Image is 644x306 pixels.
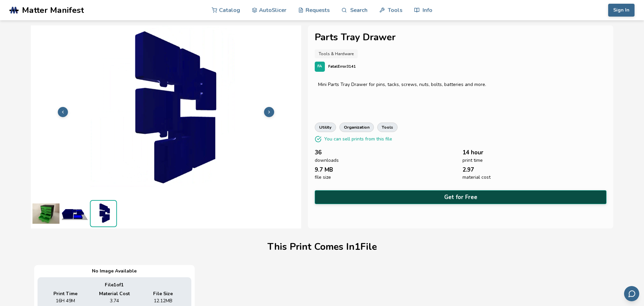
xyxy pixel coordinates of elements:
[462,158,483,163] span: print time
[153,291,173,297] span: File Size
[22,5,84,15] span: Matter Manifest
[154,298,172,304] span: 12.12 MB
[315,175,331,180] span: file size
[462,167,474,173] span: 2.97
[462,175,491,180] span: material cost
[53,291,77,297] span: Print Time
[38,268,191,274] div: No Image Available
[462,149,483,156] span: 14 hour
[624,286,639,301] button: Send feedback via email
[318,82,603,87] div: Mini Parts Tray Drawer for pins, tacks, screws, nuts, bolts, batteries and more.
[377,123,398,132] a: tools
[315,123,336,132] a: utility
[56,298,75,304] span: 16H 49M
[317,64,322,69] span: FA
[328,63,356,70] p: FatalError3141
[324,135,392,143] p: You can sell prints from this file
[315,149,321,156] span: 36
[315,158,339,163] span: downloads
[315,167,333,173] span: 9.7 MB
[339,123,374,132] a: organization
[99,291,130,297] span: Material Cost
[267,242,377,252] h1: This Print Comes In 1 File
[315,190,607,204] button: Get for Free
[43,282,186,288] div: File 1 of 1
[608,4,635,17] button: Sign In
[315,32,607,43] h1: Parts Tray Drawer
[315,49,358,58] a: Tools & Hardware
[110,298,119,304] span: 3.74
